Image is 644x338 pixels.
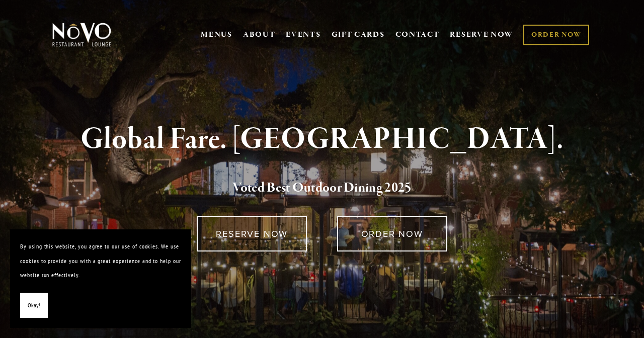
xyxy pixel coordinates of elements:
[395,25,440,44] a: CONTACT
[232,179,405,198] a: Voted Best Outdoor Dining 202
[80,120,563,158] strong: Global Fare. [GEOGRAPHIC_DATA].
[197,216,307,251] a: RESERVE NOW
[50,22,113,47] img: Novo Restaurant &amp; Lounge
[67,178,578,199] h2: 5
[201,30,232,40] a: MENUS
[20,293,48,318] button: Okay!
[286,30,320,40] a: EVENTS
[10,229,191,328] section: Cookie banner
[450,25,513,44] a: RESERVE NOW
[337,216,447,251] a: ORDER NOW
[243,30,276,40] a: ABOUT
[28,298,40,313] span: Okay!
[523,25,589,45] a: ORDER NOW
[332,25,385,44] a: GIFT CARDS
[20,239,181,283] p: By using this website, you agree to our use of cookies. We use cookies to provide you with a grea...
